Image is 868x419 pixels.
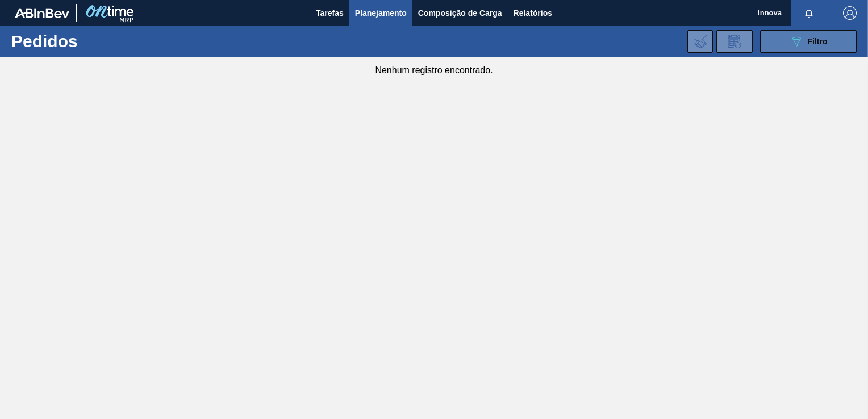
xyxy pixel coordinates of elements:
h1: Pedidos [11,35,174,48]
span: Planejamento [355,6,407,20]
span: Composição de Carga [418,6,502,20]
button: Notificações [791,5,827,21]
img: TNhmsLtSVTkK8tSr43FrP2fwEKptu5GPRR3wAAAABJRU5ErkJggg== [15,8,69,18]
span: Relatórios [514,6,552,20]
img: Logout [843,6,857,20]
button: Filtro [760,30,857,53]
div: Importar Negociações dos Pedidos [687,30,713,53]
span: Filtro [808,37,828,46]
span: Tarefas [316,6,344,20]
div: Solicitação de Revisão de Pedidos [716,30,753,53]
